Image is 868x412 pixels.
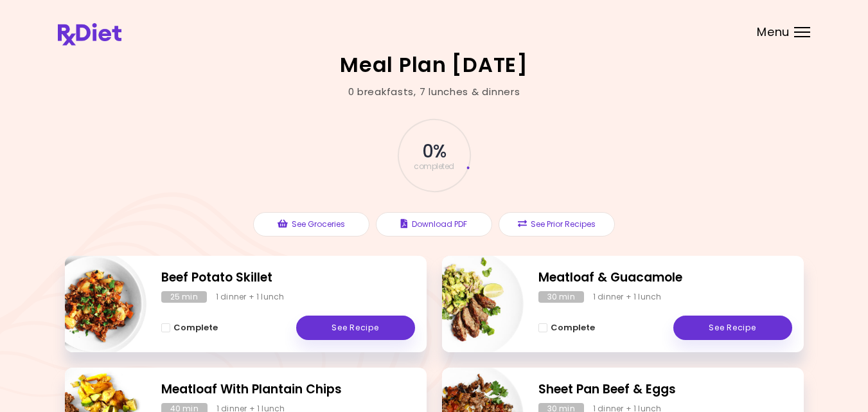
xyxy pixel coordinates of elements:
[216,291,285,303] div: 1 dinner + 1 lunch
[538,320,595,336] button: Complete - Meatloaf & Guacamole
[58,23,121,46] img: RxDiet
[757,26,790,38] span: Menu
[376,212,492,237] button: Download PDF
[173,323,218,333] span: Complete
[593,291,662,303] div: 1 dinner + 1 lunch
[40,251,146,357] img: Info - Beef Potato Skillet
[161,291,207,303] div: 25 min
[161,269,415,287] h2: Beef Potato Skillet
[551,323,595,333] span: Complete
[161,381,415,399] h2: Meatloaf With Plantain Chips
[414,163,454,170] span: completed
[422,141,446,163] span: 0 %
[538,291,584,303] div: 30 min
[296,316,415,340] a: See Recipe - Beef Potato Skillet
[340,55,528,75] h2: Meal Plan [DATE]
[348,85,520,100] div: 0 breakfasts , 7 lunches & dinners
[161,320,218,336] button: Complete - Beef Potato Skillet
[253,212,369,237] button: See Groceries
[499,212,615,237] button: See Prior Recipes
[417,251,524,357] img: Info - Meatloaf & Guacamole
[538,269,792,287] h2: Meatloaf & Guacamole
[673,316,792,340] a: See Recipe - Meatloaf & Guacamole
[538,381,792,399] h2: Sheet Pan Beef & Eggs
